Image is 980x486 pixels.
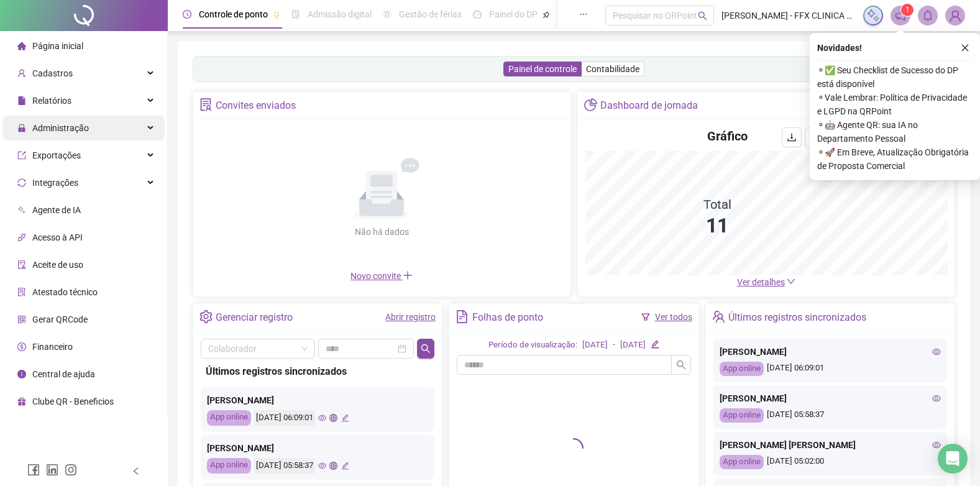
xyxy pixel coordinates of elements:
span: edit [651,340,659,348]
span: Contabilidade [586,64,639,74]
span: 1 [905,6,910,14]
span: Ver detalhes [737,277,785,287]
div: Não há dados [324,225,439,239]
span: Agente de IA [32,205,81,215]
span: search [698,11,707,21]
span: facebook [27,464,40,476]
span: ⚬ 🚀 Em Breve, Atualização Obrigatória de Proposta Comercial [817,145,973,173]
span: Financeiro [32,342,73,352]
span: [PERSON_NAME] - FFX CLINICA MEDICA E ODONTOLÓGICA LTDA [721,9,856,22]
div: App online [207,410,251,426]
span: sync [17,178,26,187]
span: linkedin [46,464,58,476]
h4: Gráfico [707,127,748,145]
span: loading [562,436,586,460]
div: [PERSON_NAME] [720,392,941,405]
div: [DATE] 05:58:37 [254,458,315,474]
span: Integrações [32,178,78,188]
div: [PERSON_NAME] [PERSON_NAME] [720,438,941,452]
span: audit [17,260,26,269]
span: user-add [17,69,26,78]
div: [PERSON_NAME] [207,441,428,455]
span: eye [932,347,941,356]
a: Abrir registro [385,312,436,322]
span: Página inicial [32,41,83,51]
span: eye [932,441,941,449]
span: bell [922,10,933,21]
span: Clube QR - Beneficios [32,397,114,406]
div: [PERSON_NAME] [720,345,941,359]
span: ellipsis [579,10,588,19]
a: Ver todos [655,312,692,322]
span: Novo convite [350,271,413,281]
span: close [961,44,969,52]
div: [DATE] 05:02:00 [720,455,941,469]
span: solution [199,98,213,111]
span: ⚬ ✅ Seu Checklist de Sucesso do DP está disponível [817,63,973,91]
span: global [329,414,337,422]
span: api [17,233,26,242]
span: plus [403,270,413,280]
span: Central de ajuda [32,369,95,379]
span: dashboard [473,10,482,19]
span: team [712,310,725,323]
span: eye [932,394,941,403]
span: Exportações [32,150,81,160]
div: [DATE] 06:09:01 [720,362,941,376]
span: Administração [32,123,89,133]
span: notification [895,10,906,21]
span: Relatórios [32,96,71,106]
div: Open Intercom Messenger [938,444,968,474]
span: home [17,42,26,50]
span: file-done [291,10,300,19]
div: Últimos registros sincronizados [728,307,866,328]
span: clock-circle [183,10,191,19]
span: dollar [17,342,26,351]
span: eye [318,462,326,470]
span: ⚬ 🤖 Agente QR: sua IA no Departamento Pessoal [817,118,973,145]
span: Controle de ponto [199,9,268,19]
div: App online [720,455,764,469]
div: Dashboard de jornada [600,95,698,116]
span: Acesso à API [32,232,83,242]
span: Gestão de férias [399,9,462,19]
span: global [329,462,337,470]
span: export [17,151,26,160]
span: sun [383,10,392,19]
span: eye [318,414,326,422]
span: gift [17,397,26,406]
span: pie-chart [584,98,597,111]
span: pushpin [273,11,280,19]
span: Cadastros [32,68,73,78]
img: sparkle-icon.fc2bf0ac1784a2077858766a79e2daf3.svg [866,9,880,22]
span: edit [341,414,349,422]
div: [DATE] [620,339,646,352]
span: ⚬ Vale Lembrar: Política de Privacidade e LGPD na QRPoint [817,91,973,118]
span: down [787,277,795,286]
span: file [17,96,26,105]
div: - [613,339,615,352]
span: file-text [456,310,469,323]
span: instagram [65,464,77,476]
div: Folhas de ponto [472,307,543,328]
span: search [421,344,431,354]
a: Ver detalhes down [737,277,795,287]
span: Admissão digital [308,9,372,19]
span: solution [17,288,26,296]
div: Convites enviados [216,95,296,116]
sup: 1 [901,4,914,16]
span: Atestado técnico [32,287,98,297]
span: Gerar QRCode [32,314,88,324]
div: Gerenciar registro [216,307,293,328]
div: [DATE] 06:09:01 [254,410,315,426]
div: [DATE] 05:58:37 [720,408,941,423]
span: Painel de controle [508,64,577,74]
div: App online [720,408,764,423]
div: App online [207,458,251,474]
span: qrcode [17,315,26,324]
div: Período de visualização: [488,339,577,352]
span: search [676,360,686,370]
div: Últimos registros sincronizados [206,364,429,379]
div: [PERSON_NAME] [207,393,428,407]
div: [DATE] [582,339,608,352]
